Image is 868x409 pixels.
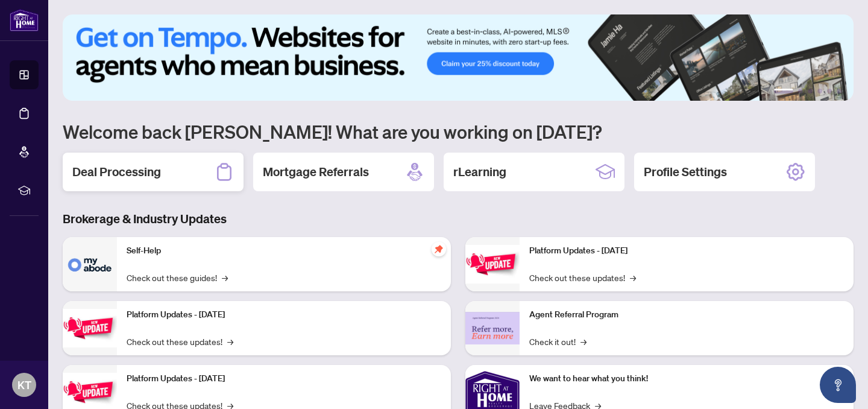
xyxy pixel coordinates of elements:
[63,309,117,347] img: Platform Updates - September 16, 2025
[529,335,587,348] a: Check it out!→
[774,89,793,94] button: 1
[827,89,832,94] button: 5
[10,9,39,31] img: logo
[529,271,636,284] a: Check out these updates!→
[63,14,854,101] img: Slide 0
[644,163,727,180] h2: Profile Settings
[63,237,117,291] img: Self-Help
[529,308,844,322] p: Agent Referral Program
[630,271,636,284] span: →
[127,244,441,258] p: Self-Help
[63,120,854,143] h1: Welcome back [PERSON_NAME]! What are you working on [DATE]?
[798,89,803,94] button: 2
[465,245,520,283] img: Platform Updates - June 23, 2025
[817,89,822,94] button: 4
[453,163,506,180] h2: rLearning
[17,376,31,393] span: KT
[227,335,233,348] span: →
[127,335,233,348] a: Check out these updates!→
[72,163,161,180] h2: Deal Processing
[127,372,441,385] p: Platform Updates - [DATE]
[580,335,587,348] span: →
[432,242,446,256] span: pushpin
[222,271,228,284] span: →
[465,312,520,345] img: Agent Referral Program
[808,89,813,94] button: 3
[837,89,841,94] button: 6
[820,367,856,403] button: Open asap
[127,308,441,322] p: Platform Updates - [DATE]
[63,211,854,227] h3: Brokerage & Industry Updates
[529,244,844,258] p: Platform Updates - [DATE]
[263,163,369,180] h2: Mortgage Referrals
[127,271,228,284] a: Check out these guides!→
[529,372,844,385] p: We want to hear what you think!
